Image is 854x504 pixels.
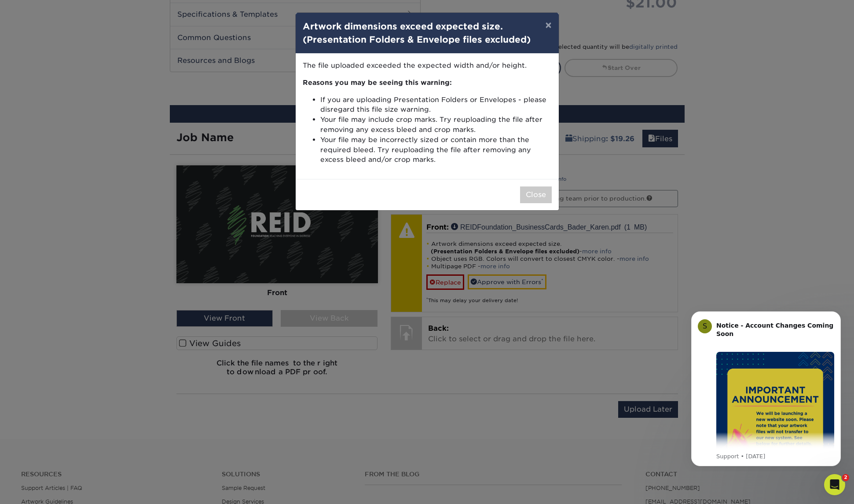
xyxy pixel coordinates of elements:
[678,303,854,471] iframe: Intercom notifications message
[320,95,552,115] li: If you are uploading Presentation Folders or Envelopes - please disregard this file size warning.
[303,20,552,46] h4: Artwork dimensions exceed expected size.
[538,13,558,37] button: ×
[303,34,531,45] strong: (Presentation Folders & Envelope files excluded)
[520,186,552,203] button: Close
[303,61,552,71] p: The file uploaded exceeded the expected width and/or height.
[320,115,552,135] li: Your file may include crop marks. Try reuploading the file after removing any excess bleed and cr...
[842,474,849,481] span: 2
[824,474,845,495] iframe: Intercom live chat
[320,135,552,165] li: Your file may be incorrectly sized or contain more than the required bleed. Try reuploading the f...
[303,78,452,87] strong: Reasons you may be seeing this warning:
